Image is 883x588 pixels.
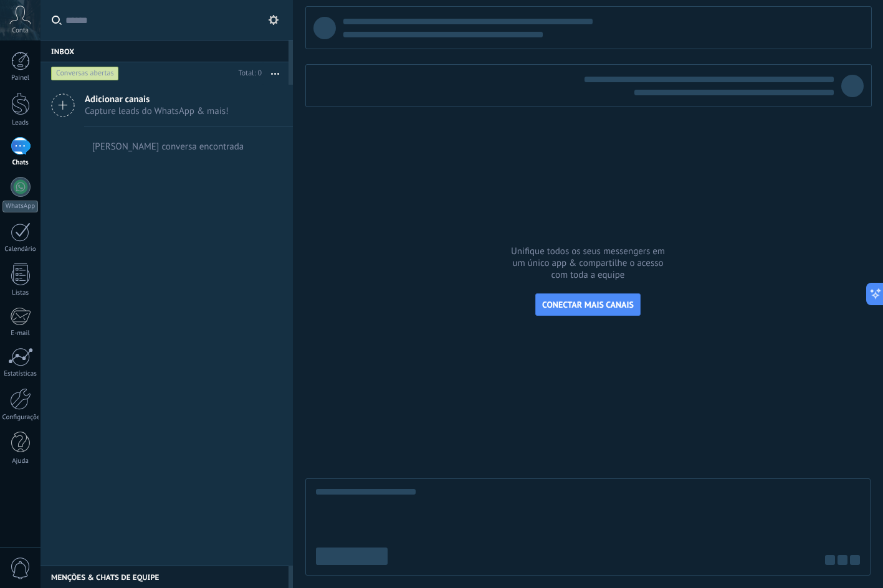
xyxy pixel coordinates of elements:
div: Painel [2,74,39,82]
div: Menções & Chats de equipe [41,566,289,588]
div: Conversas abertas [51,66,119,81]
div: Ajuda [2,457,39,465]
div: Chats [2,159,39,167]
button: Mais [262,62,289,85]
button: CONECTAR MAIS CANAIS [535,293,641,316]
div: [PERSON_NAME] conversa encontrada [92,141,244,153]
div: Configurações [2,414,39,422]
span: Adicionar canais [85,93,229,105]
div: Total: 0 [234,67,262,80]
span: Conta [12,27,29,35]
div: Listas [2,289,39,297]
div: Estatísticas [2,370,39,378]
div: Leads [2,119,39,127]
span: Capture leads do WhatsApp & mais! [85,105,229,117]
div: E-mail [2,330,39,338]
span: CONECTAR MAIS CANAIS [542,299,634,310]
div: Inbox [41,40,289,62]
div: Calendário [2,245,39,254]
div: WhatsApp [2,201,38,212]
